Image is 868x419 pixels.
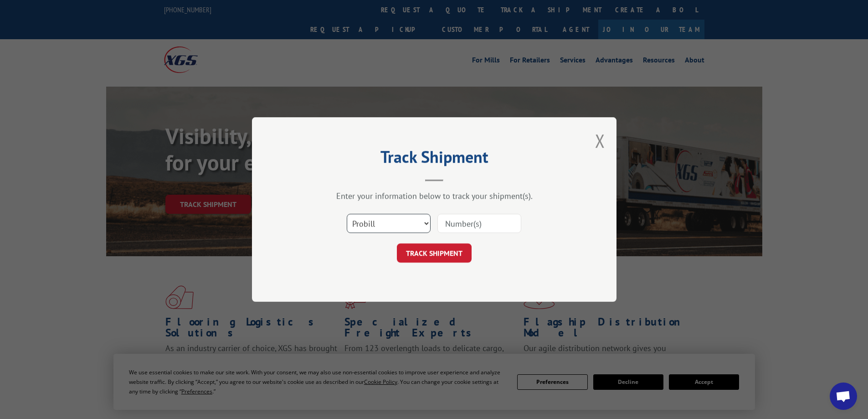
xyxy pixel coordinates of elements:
[437,214,521,233] input: Number(s)
[830,383,857,410] a: Open chat
[397,243,472,263] button: TRACK SHIPMENT
[298,191,571,201] div: Enter your information below to track your shipment(s).
[595,129,605,153] button: Close modal
[298,150,571,168] h2: Track Shipment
